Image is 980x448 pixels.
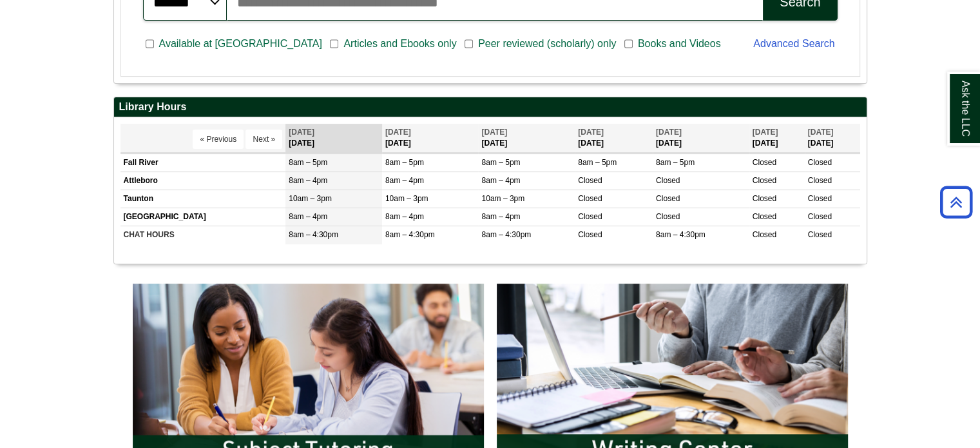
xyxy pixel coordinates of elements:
[473,36,621,52] span: Peer reviewed (scholarly) only
[936,193,977,211] a: Back to Top
[808,194,832,203] span: Closed
[289,230,338,239] span: 8am – 4:30pm
[481,176,520,185] span: 8am – 4pm
[808,176,832,185] span: Closed
[478,124,575,153] th: [DATE]
[114,97,867,117] h2: Library Hours
[749,124,805,153] th: [DATE]
[753,38,834,49] a: Advanced Search
[808,128,834,137] span: [DATE]
[656,128,682,137] span: [DATE]
[481,128,507,137] span: [DATE]
[578,194,602,203] span: Closed
[289,194,332,203] span: 10am – 3pm
[578,158,617,167] span: 8am – 5pm
[578,128,604,137] span: [DATE]
[481,230,531,239] span: 8am – 4:30pm
[146,38,154,50] input: Available at [GEOGRAPHIC_DATA]
[154,36,327,52] span: Available at [GEOGRAPHIC_DATA]
[753,158,776,167] span: Closed
[808,212,832,221] span: Closed
[338,36,461,52] span: Articles and Ebooks only
[656,230,706,239] span: 8am – 4:30pm
[656,176,680,185] span: Closed
[578,176,602,185] span: Closed
[808,158,832,167] span: Closed
[289,158,327,167] span: 8am – 5pm
[656,194,680,203] span: Closed
[575,124,653,153] th: [DATE]
[808,230,832,239] span: Closed
[753,194,776,203] span: Closed
[385,158,424,167] span: 8am – 5pm
[382,124,479,153] th: [DATE]
[120,153,286,171] td: Fall River
[481,212,520,221] span: 8am – 4pm
[624,38,633,50] input: Books and Videos
[193,130,244,149] button: « Previous
[120,172,286,190] td: Attleboro
[633,36,726,52] span: Books and Videos
[805,124,860,153] th: [DATE]
[120,226,286,244] td: CHAT HOURS
[578,230,602,239] span: Closed
[753,212,776,221] span: Closed
[753,128,778,137] span: [DATE]
[120,190,286,208] td: Taunton
[330,38,338,50] input: Articles and Ebooks only
[289,176,327,185] span: 8am – 4pm
[385,128,411,137] span: [DATE]
[385,212,424,221] span: 8am – 4pm
[120,208,286,226] td: [GEOGRAPHIC_DATA]
[289,212,327,221] span: 8am – 4pm
[656,212,680,221] span: Closed
[753,230,776,239] span: Closed
[385,230,435,239] span: 8am – 4:30pm
[385,194,428,203] span: 10am – 3pm
[753,176,776,185] span: Closed
[481,194,524,203] span: 10am – 3pm
[653,124,749,153] th: [DATE]
[465,38,473,50] input: Peer reviewed (scholarly) only
[289,128,314,137] span: [DATE]
[481,158,520,167] span: 8am – 5pm
[385,176,424,185] span: 8am – 4pm
[245,130,282,149] button: Next »
[656,158,695,167] span: 8am – 5pm
[285,124,382,153] th: [DATE]
[578,212,602,221] span: Closed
